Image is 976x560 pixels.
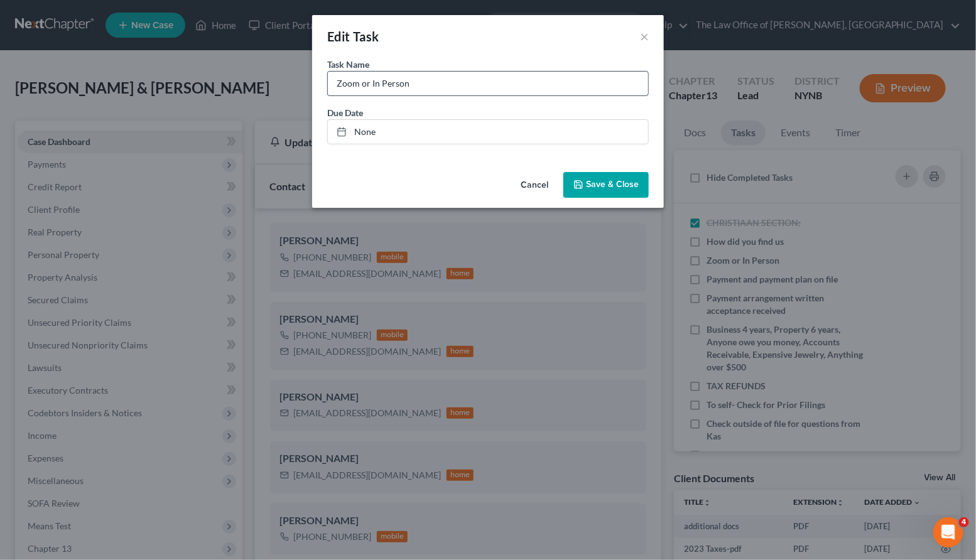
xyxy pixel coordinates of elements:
[327,106,363,119] label: Due Date
[353,29,379,44] span: Task
[328,120,648,144] a: None
[511,173,558,198] button: Cancel
[563,172,649,198] button: Save & Close
[586,180,639,190] span: Save & Close
[327,29,350,44] span: Edit
[933,517,963,547] iframe: Intercom live chat
[640,29,649,44] button: ×
[959,517,969,527] span: 4
[328,72,648,95] input: Enter task name..
[327,59,369,70] span: Task Name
